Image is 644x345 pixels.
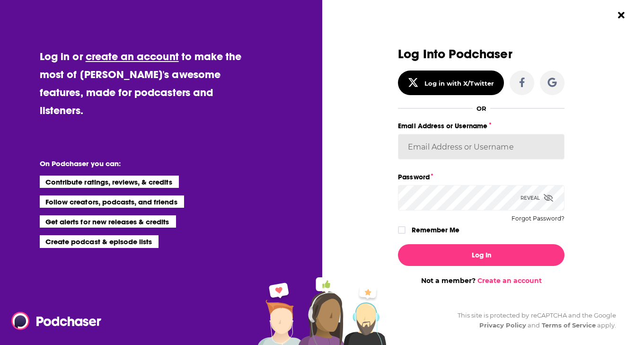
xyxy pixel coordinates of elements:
div: OR [476,105,486,112]
a: Create an account [477,276,542,285]
li: On Podchaser you can: [40,159,229,168]
div: Not a member? [398,276,565,285]
li: Get alerts for new releases & credits [40,215,176,228]
div: This site is protected by reCAPTCHA and the Google and apply. [450,310,617,330]
a: create an account [86,50,179,63]
input: Email Address or Username [398,134,565,159]
h3: Log Into Podchaser [398,47,565,61]
a: Terms of Service [542,321,596,329]
a: Privacy Policy [479,321,527,329]
label: Email Address or Username [398,120,565,132]
li: Contribute ratings, reviews, & credits [40,176,179,188]
li: Follow creators, podcasts, and friends [40,195,184,208]
button: Log In [398,244,565,266]
label: Remember Me [412,224,459,236]
li: Create podcast & episode lists [40,235,159,248]
div: Reveal [520,185,553,211]
img: Podchaser - Follow, Share and Rate Podcasts [11,312,102,330]
a: Podchaser - Follow, Share and Rate Podcasts [11,312,95,330]
button: Close Button [612,6,630,24]
label: Password [398,171,565,183]
button: Forgot Password? [512,215,565,222]
div: Log in with X/Twitter [424,80,494,87]
button: Log in with X/Twitter [398,71,504,95]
